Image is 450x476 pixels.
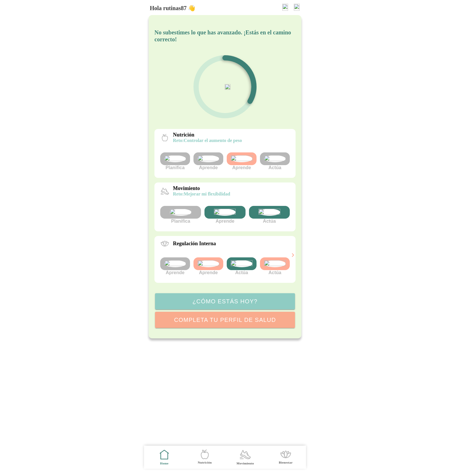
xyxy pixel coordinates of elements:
ion-label: Movimiento [237,461,254,466]
p: Movimiento [173,185,230,191]
p: Controlar el aumento de peso [173,138,242,143]
h5: No subestimes lo que has avanzado. ¡Estás en el camino correcto! [154,29,296,43]
div: Aprende [193,152,223,170]
div: Actúa [227,257,257,275]
ion-button: Completa tu perfil de salud [155,312,295,328]
div: Actúa [260,257,290,275]
div: Aprende [193,257,223,275]
ion-label: Home [160,461,169,466]
div: Planifica [160,152,190,170]
ion-label: Nutrición [198,460,212,465]
p: Nutrición [173,132,242,138]
h5: Hola rutinas87 👋 [150,5,195,12]
div: Aprende [160,257,190,275]
ion-label: Bienestar [279,460,293,465]
ion-button: ¿Cómo estás hoy? [155,293,295,309]
div: Actúa [249,206,290,224]
p: Regulación Interna [173,241,216,247]
div: Actúa [260,152,290,170]
div: Planifica [160,206,201,224]
p: Mejorar mi flexibilidad [173,191,230,197]
span: reto: [173,138,184,143]
div: Aprende [227,152,257,170]
span: reto: [173,191,184,196]
div: Aprende [204,206,245,224]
